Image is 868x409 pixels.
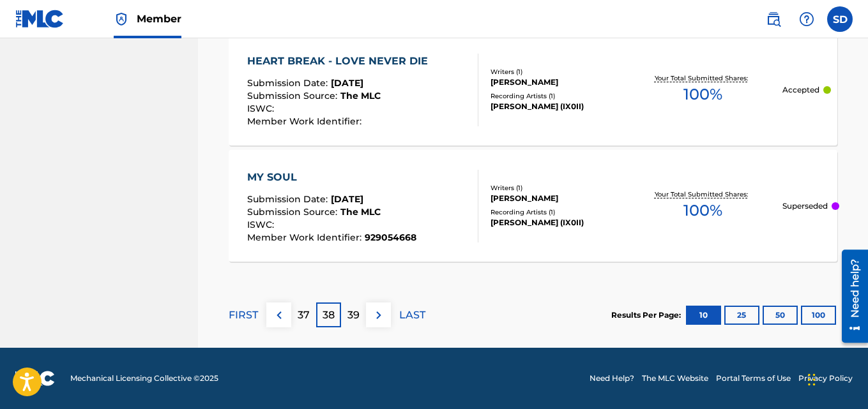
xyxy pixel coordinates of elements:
img: MLC Logo [15,10,65,28]
div: Recording Artists ( 1 ) [491,207,623,217]
span: Submission Source : [247,206,340,218]
a: Need Help? [590,373,634,384]
div: User Menu [827,6,853,32]
div: Writers ( 1 ) [491,67,623,77]
div: Drag [808,361,816,399]
div: Help [794,6,819,32]
p: LAST [399,308,425,323]
span: The MLC [340,90,381,101]
img: Top Rightsholder [114,11,129,27]
p: 39 [347,308,360,323]
button: 10 [686,306,721,325]
button: 50 [763,306,798,325]
p: Accepted [782,84,819,96]
div: [PERSON_NAME] [491,77,623,88]
a: The MLC Website [642,373,708,384]
a: Portal Terms of Use [716,373,791,384]
span: 929054668 [365,232,416,243]
span: Submission Date : [247,77,331,89]
span: 100 % [683,83,722,106]
button: 100 [801,306,836,325]
img: right [371,308,386,323]
p: Superseded [782,200,828,212]
a: HEART BREAK - LOVE NEVER DIESubmission Date:[DATE]Submission Source:The MLCISWC:Member Work Ident... [229,34,837,145]
span: [DATE] [331,193,363,205]
p: Results Per Page: [611,309,684,321]
a: MY SOULSubmission Date:[DATE]Submission Source:The MLCISWC:Member Work Identifier:929054668Writer... [229,150,837,262]
div: Writers ( 1 ) [491,183,623,193]
iframe: Chat Widget [804,348,868,409]
img: logo [15,371,55,386]
div: MY SOUL [247,170,416,185]
p: FIRST [229,308,258,323]
span: [DATE] [331,77,363,89]
span: Submission Source : [247,90,340,101]
span: The MLC [340,206,381,218]
img: left [271,308,287,323]
button: 25 [724,306,759,325]
span: Member [137,11,181,26]
img: search [766,11,781,27]
img: help [799,11,814,27]
span: ISWC : [247,103,277,114]
span: ISWC : [247,219,277,230]
p: Your Total Submitted Shares: [655,73,751,83]
p: 37 [298,308,310,323]
span: Mechanical Licensing Collective © 2025 [70,373,218,384]
div: [PERSON_NAME] [491,193,623,204]
div: [PERSON_NAME] (IX0II) [491,217,623,228]
iframe: Resource Center [832,244,868,347]
a: Public Search [761,6,786,32]
span: Member Work Identifier : [247,115,365,127]
span: Submission Date : [247,193,331,205]
p: 38 [323,308,335,323]
div: HEART BREAK - LOVE NEVER DIE [247,54,434,69]
span: 100 % [683,199,722,222]
div: Recording Artists ( 1 ) [491,91,623,101]
a: Privacy Policy [798,373,853,384]
p: Your Total Submitted Shares: [655,190,751,199]
div: [PERSON_NAME] (IX0II) [491,101,623,112]
span: Member Work Identifier : [247,232,365,243]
